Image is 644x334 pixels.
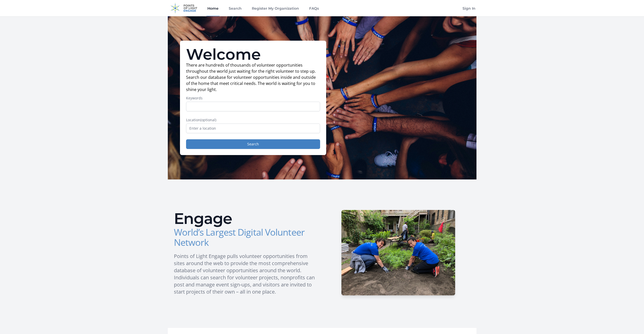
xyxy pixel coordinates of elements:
label: Location [186,117,320,123]
h1: Welcome [186,47,320,62]
h2: Engage [174,211,318,226]
label: Keywords [186,96,320,101]
span: (optional) [200,117,216,122]
h3: World’s Largest Digital Volunteer Network [174,227,318,248]
img: HCSC-H_1.JPG [341,210,455,295]
p: Points of Light Engage pulls volunteer opportunities from sites around the web to provide the mos... [174,253,318,295]
button: Search [186,139,320,149]
input: Enter a location [186,124,320,133]
p: There are hundreds of thousands of volunteer opportunities throughout the world just waiting for ... [186,62,320,93]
